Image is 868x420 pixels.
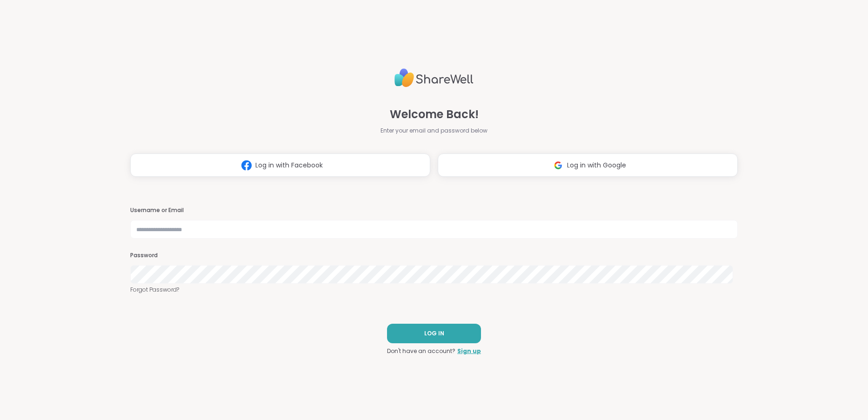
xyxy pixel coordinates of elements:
button: LOG IN [387,324,481,343]
a: Sign up [457,347,481,355]
span: Enter your email and password below [381,127,487,135]
h3: Password [130,252,738,260]
a: Forgot Password? [130,286,738,294]
span: Log in with Facebook [255,160,323,170]
span: Don't have an account? [387,347,455,355]
span: LOG IN [424,329,444,338]
button: Log in with Facebook [130,153,430,177]
h3: Username or Email [130,207,738,214]
img: ShareWell Logomark [238,157,255,174]
span: Log in with Google [567,160,626,170]
span: Welcome Back! [390,106,479,123]
img: ShareWell Logomark [549,157,567,174]
button: Log in with Google [438,153,738,177]
img: ShareWell Logo [394,65,474,91]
